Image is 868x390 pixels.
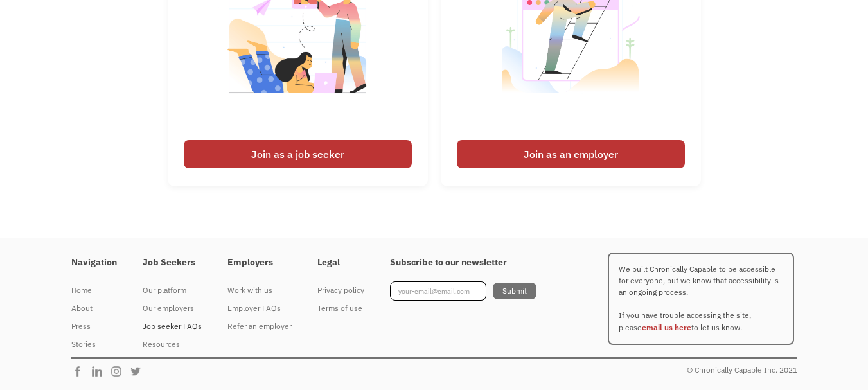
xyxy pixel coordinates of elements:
h4: Navigation [71,257,117,269]
div: Terms of use [317,301,364,316]
div: Resources [143,337,202,352]
div: Privacy policy [317,283,364,298]
h4: Legal [317,257,364,269]
a: Home [71,281,117,299]
p: We built Chronically Capable to be accessible for everyone, but we know that accessibility is an ... [608,253,794,345]
a: Press [71,317,117,335]
a: Refer an employer [227,317,292,335]
a: Stories [71,335,117,353]
img: Chronically Capable Twitter Page [129,365,148,378]
h4: Employers [227,257,292,269]
form: Footer Newsletter [390,281,536,301]
a: Job seeker FAQs [143,317,202,335]
div: Join as a job seeker [184,140,412,168]
a: Employer FAQs [227,299,292,317]
div: Stories [71,337,117,352]
div: Press [71,319,117,334]
img: Chronically Capable Linkedin Page [91,365,110,378]
a: Our employers [143,299,202,317]
div: Refer an employer [227,319,292,334]
input: your-email@email.com [390,281,486,301]
a: Terms of use [317,299,364,317]
img: Chronically Capable Instagram Page [110,365,129,378]
input: Submit [493,283,536,299]
div: Employer FAQs [227,301,292,316]
div: Our platform [143,283,202,298]
div: Our employers [143,301,202,316]
a: Privacy policy [317,281,364,299]
a: Our platform [143,281,202,299]
div: About [71,301,117,316]
img: Chronically Capable Facebook Page [71,365,91,378]
div: Join as an employer [457,140,685,168]
a: Work with us [227,281,292,299]
h4: Subscribe to our newsletter [390,257,536,269]
a: Resources [143,335,202,353]
div: Job seeker FAQs [143,319,202,334]
div: Home [71,283,117,298]
div: Work with us [227,283,292,298]
a: email us here [642,323,691,332]
h4: Job Seekers [143,257,202,269]
a: About [71,299,117,317]
div: © Chronically Capable Inc. 2021 [687,362,797,378]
